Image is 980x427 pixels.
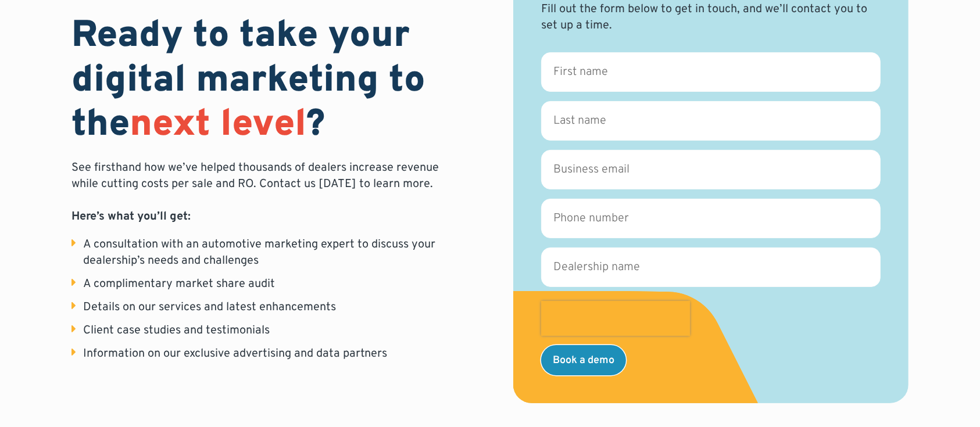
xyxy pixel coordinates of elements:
[130,102,306,149] span: next level
[83,322,270,339] div: Client case studies and testimonials
[541,199,881,238] input: Phone number
[541,101,881,141] input: Last name
[541,150,881,189] input: Business email
[83,236,467,269] div: A consultation with an automotive marketing expert to discuss your dealership’s needs and challenges
[83,299,336,315] div: Details on our services and latest enhancements
[541,1,881,34] div: Fill out the form below to get in touch, and we’ll contact you to set up a time.
[71,160,467,225] p: See firsthand how we’ve helped thousands of dealers increase revenue while cutting costs per sale...
[541,301,690,336] iframe: reCAPTCHA
[541,345,626,375] input: Book a demo
[541,247,881,287] input: Dealership name
[83,346,387,362] div: Information on our exclusive advertising and data partners
[71,209,191,224] strong: Here’s what you’ll get:
[71,15,467,148] h1: Ready to take your digital marketing to the ?
[83,276,275,292] div: A complimentary market share audit
[541,52,881,92] input: First name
